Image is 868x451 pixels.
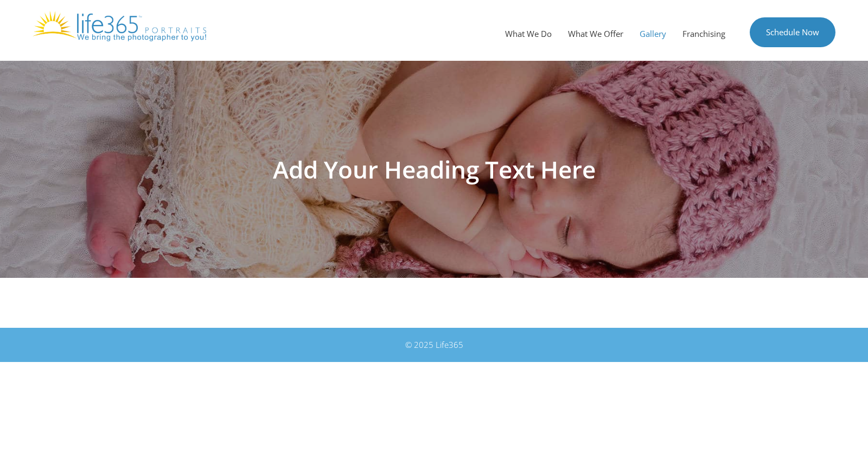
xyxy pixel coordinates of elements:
[560,17,631,50] a: What We Offer
[750,17,835,47] a: Schedule Now
[497,17,560,50] a: What We Do
[136,339,732,351] div: © 2025 Life365
[33,11,206,41] img: Life365
[674,17,733,50] a: Franchising
[631,17,674,50] a: Gallery
[130,157,738,181] h1: Add Your Heading Text Here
